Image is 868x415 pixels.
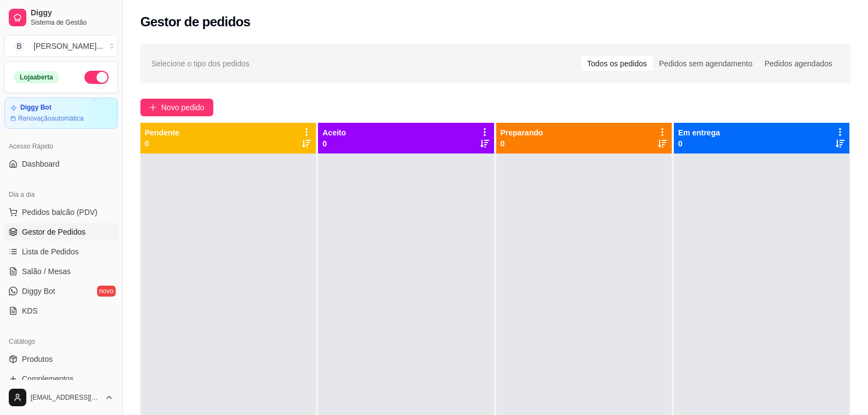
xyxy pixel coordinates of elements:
div: [PERSON_NAME] ... [33,41,103,52]
p: Em entrega [678,127,720,138]
p: 0 [322,138,346,149]
button: Novo pedido [140,99,213,116]
div: Todos os pedidos [581,56,653,71]
span: KDS [22,305,38,316]
div: Catálogo [4,333,118,350]
span: Selecione o tipo dos pedidos [151,58,249,70]
div: Acesso Rápido [4,138,118,155]
span: Sistema de Gestão [31,18,114,27]
p: 0 [678,138,720,149]
p: Preparando [501,127,543,138]
p: Pendente [145,127,179,138]
a: KDS [4,302,118,320]
span: plus [149,104,157,111]
span: Salão / Mesas [22,266,71,277]
span: [EMAIL_ADDRESS][DOMAIN_NAME] [31,393,100,402]
article: Renovação automática [18,114,83,123]
button: Alterar Status [84,71,109,84]
p: Aceito [322,127,346,138]
div: Loja aberta [14,71,59,83]
a: Lista de Pedidos [4,243,118,260]
span: Complementos [22,373,73,384]
article: Diggy Bot [20,104,52,112]
div: Dia a dia [4,186,118,203]
span: Gestor de Pedidos [22,226,86,237]
span: Novo pedido [161,101,205,113]
button: Pedidos balcão (PDV) [4,203,118,221]
span: B [14,41,25,52]
button: Select a team [4,35,118,57]
a: Produtos [4,350,118,368]
span: Diggy [31,8,114,18]
a: Complementos [4,370,118,388]
p: 0 [145,138,179,149]
span: Pedidos balcão (PDV) [22,207,98,218]
span: Produtos [22,354,53,365]
a: Diggy BotRenovaçãoautomática [4,98,118,129]
span: Diggy Bot [22,286,55,297]
div: Pedidos agendados [758,56,838,71]
div: Pedidos sem agendamento [653,56,758,71]
button: [EMAIL_ADDRESS][DOMAIN_NAME] [4,384,118,411]
a: Dashboard [4,155,118,173]
h2: Gestor de pedidos [140,13,251,31]
a: Diggy Botnovo [4,282,118,300]
a: Salão / Mesas [4,263,118,280]
a: DiggySistema de Gestão [4,4,118,31]
span: Dashboard [22,158,60,169]
a: Gestor de Pedidos [4,223,118,241]
p: 0 [501,138,543,149]
span: Lista de Pedidos [22,246,79,257]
